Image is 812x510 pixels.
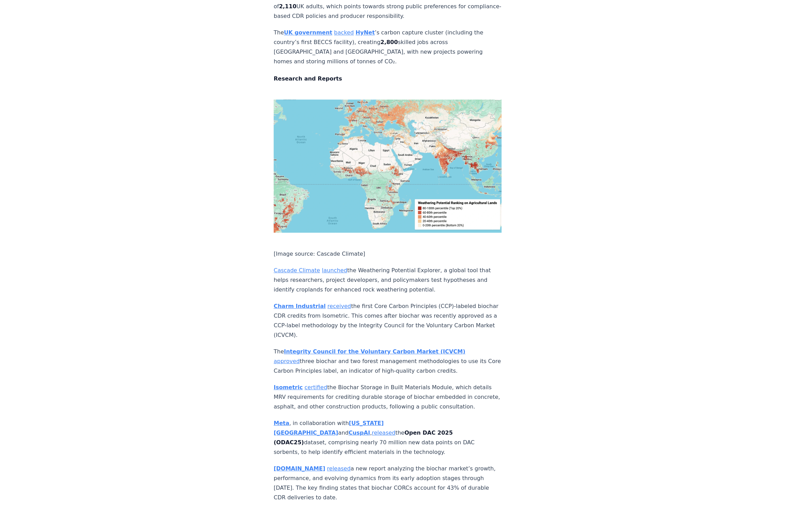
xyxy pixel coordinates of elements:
[274,99,502,233] img: blog post image
[274,420,289,426] a: Meta
[327,465,351,472] a: released
[372,429,396,436] a: released
[274,301,502,340] p: the first Core Carbon Principles (CCP)-labeled biochar CDR credits from Isometric. This comes aft...
[322,267,347,274] a: launched
[274,75,342,82] strong: Research and Reports
[334,29,354,36] a: backed
[274,384,303,391] a: Isometric
[274,267,320,274] a: Cascade Climate
[327,303,351,309] a: received
[274,465,325,472] a: [DOMAIN_NAME]
[274,347,502,376] p: The three biochar and two forest management methodologies to use its Core Carbon Principles label...
[274,358,300,364] a: approved
[274,303,326,309] a: Charm Industrial
[381,39,398,45] strong: 2,800
[274,266,502,295] p: the Weathering Potential Explorer, a global tool that helps researchers, project developers, and ...
[284,29,333,36] a: UK government
[274,249,502,259] p: [Image source: Cascade Climate]
[349,429,370,436] a: CuspAI
[305,384,327,391] a: certified
[284,348,466,355] a: Integrity Council for the Voluntary Carbon Market (ICVCM)
[274,383,502,412] p: the Biochar Storage in Built Materials Module, which details MRV requirements for crediting durab...
[356,29,375,36] a: HyNet
[274,418,502,457] p: , in collaboration with and , the dataset, comprising nearly 70 million new data points on DAC so...
[274,28,502,66] p: The ’s carbon capture cluster (including the country’s first BECCS facility), creating skilled jo...
[279,3,296,10] strong: 2,110
[274,464,502,502] p: a new report analyzing the biochar market’s growth, performance, and evolving dynamics from its e...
